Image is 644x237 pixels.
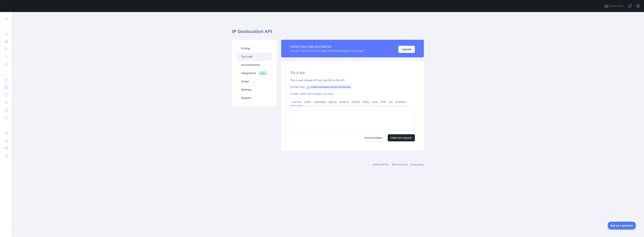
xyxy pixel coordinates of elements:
[410,163,424,166] a: Privacy policy
[391,163,408,166] a: Terms of service
[232,28,424,37] h1: IP Geolocation API
[237,94,272,102] a: Support
[237,77,272,85] a: Usage
[290,78,415,82] div: This is your private API key, specific to this API.
[338,99,350,105] a: NodeJS
[362,134,385,141] a: Documentation
[237,85,272,94] a: Settings
[258,71,267,75] span: New
[608,222,637,229] iframe: Toggle Customer Support
[312,99,327,105] a: Javascript
[3,68,9,76] div: ...
[362,99,371,105] a: Ruby
[237,69,272,77] a: Integrations New
[379,99,388,105] a: PHP
[290,70,415,75] h2: Try it out
[373,163,389,166] a: Abstract API Inc.
[290,85,415,89] div: Primary Key:
[290,92,333,95] a: Create, rotate and manage your keys
[388,99,394,105] a: Go
[350,99,362,105] a: Python
[398,46,415,53] button: Upgrade
[237,52,272,61] a: Try it out
[3,22,9,30] div: ...
[394,99,407,105] a: Postman
[609,4,624,8] span: Invite users
[371,99,379,105] a: Java
[290,99,303,105] a: Live test
[3,121,9,129] div: ...
[603,3,625,9] button: Invite users
[327,99,338,105] a: jQuery
[237,61,272,69] a: Documentation
[237,44,272,52] a: Pricing
[290,44,364,49] div: Unlock more calls and features
[388,134,415,141] button: Make test request
[290,49,364,53] div: You are currently on a free plan with limited features and usage
[305,84,352,90] span: 2249b62dd4e6491db202e782f786d585
[303,99,312,105] a: cURL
